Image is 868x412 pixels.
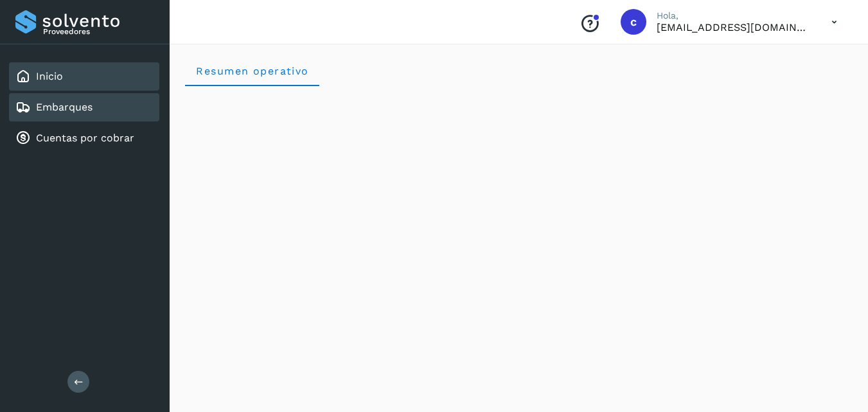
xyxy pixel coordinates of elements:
[657,10,811,21] p: Hola,
[36,101,93,113] a: Embarques
[36,132,134,144] a: Cuentas por cobrar
[9,62,159,91] div: Inicio
[657,21,811,33] p: cobranza1@tmartin.mx
[9,93,159,121] div: Embarques
[195,65,309,77] span: Resumen operativo
[9,124,159,152] div: Cuentas por cobrar
[43,27,154,36] p: Proveedores
[36,70,63,82] a: Inicio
